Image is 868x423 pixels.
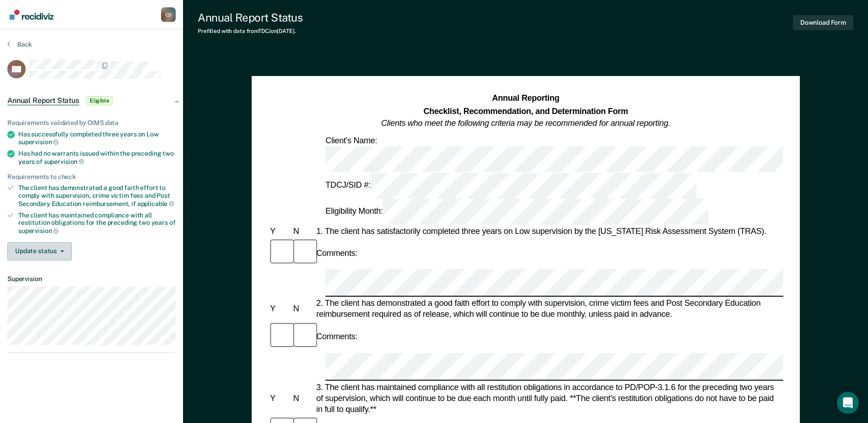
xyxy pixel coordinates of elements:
[314,298,783,320] div: 2. The client has demonstrated a good faith effort to comply with supervision, crime victim fees ...
[323,173,698,199] div: TDCJ/SID #:
[7,119,176,127] div: Requirements validated by OIMS data
[86,96,113,105] span: Eligible
[7,242,72,260] button: Update status
[7,173,176,181] div: Requirements to check
[18,184,176,207] div: The client has demonstrated a good faith effort to comply with supervision, crime victim fees and...
[18,227,59,234] span: supervision
[18,130,176,146] div: Has successfully completed three years on Low
[323,199,710,225] div: Eligibility Month:
[314,226,783,237] div: 1. The client has satisfactorily completed three years on Low supervision by the [US_STATE] Risk ...
[492,94,559,103] strong: Annual Reporting
[161,7,176,22] div: C D
[18,138,59,146] span: supervision
[7,40,32,49] button: Back
[381,119,670,128] em: Clients who meet the following criteria may be recommended for annual reporting.
[314,331,359,342] div: Comments:
[10,10,54,20] img: Recidiviz
[268,393,291,404] div: Y
[7,275,176,283] dt: Supervision
[44,158,84,165] span: supervision
[18,211,176,235] div: The client has maintained compliance with all restitution obligations for the preceding two years of
[198,11,302,24] div: Annual Report Status
[18,150,176,165] div: Has had no warrants issued within the preceding two years of
[137,200,174,207] span: applicable
[268,226,291,237] div: Y
[423,106,628,115] strong: Checklist, Recommendation, and Determination Form
[314,248,359,259] div: Comments:
[291,226,314,237] div: N
[291,393,314,404] div: N
[268,304,291,315] div: Y
[291,304,314,315] div: N
[198,28,302,34] div: Prefilled with data from TDCJ on [DATE] .
[314,381,783,415] div: 3. The client has maintained compliance with all restitution obligations in accordance to PD/POP-...
[7,96,79,105] span: Annual Report Status
[793,15,853,30] button: Download Form
[161,7,176,22] button: Profile dropdown button
[837,392,859,414] div: Open Intercom Messenger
